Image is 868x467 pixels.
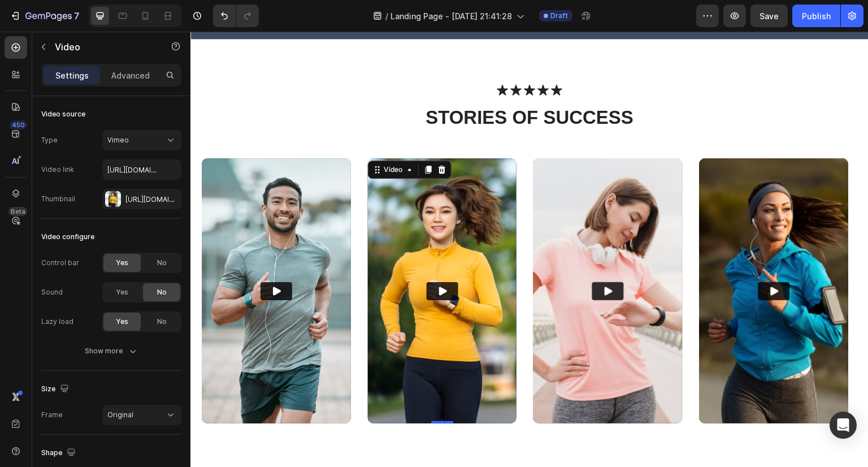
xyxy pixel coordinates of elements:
img: Alt image [509,127,658,392]
div: [URL][DOMAIN_NAME] [125,194,179,205]
p: 7 [74,9,79,23]
span: Vimeo [107,136,129,144]
button: Show more [41,341,181,361]
div: Shape [41,446,78,461]
button: Save [750,5,788,27]
span: Yes [116,258,128,268]
div: 450 [10,120,27,129]
div: Publish [802,10,831,22]
button: Publish [792,5,840,27]
span: No [157,317,167,327]
div: Type [41,135,58,145]
button: 7 [5,5,84,27]
span: No [157,287,167,297]
span: Save [759,11,779,21]
button: Play [568,250,600,269]
button: Original [102,405,181,425]
div: Lazy load [41,317,73,327]
span: Landing Page - [DATE] 21:41:28 [390,10,512,22]
p: Settings [55,70,89,81]
div: Show more [85,345,138,357]
span: No [157,258,167,268]
div: Beta [8,207,27,216]
div: Control bar [41,258,79,268]
button: Play [236,250,268,269]
span: Original [107,410,133,419]
div: Thumbnail [41,194,75,204]
span: / [385,10,388,22]
span: Yes [116,287,128,297]
div: Video [192,133,215,143]
div: Size [41,382,71,397]
span: Yes [116,317,128,327]
div: Video configure [41,232,94,242]
input: Insert video url here [102,159,181,180]
div: Sound [41,287,63,297]
span: Draft [550,11,568,21]
div: Open Intercom Messenger [830,412,857,439]
div: Undo/Redo [213,5,259,27]
button: Vimeo [102,130,181,150]
button: Play [402,250,433,269]
div: Video link [41,165,74,175]
p: Advanced [111,70,150,81]
div: Video source [41,109,85,119]
p: Video [55,40,151,54]
img: Alt image [343,127,492,392]
div: Frame [41,410,63,420]
iframe: To enrich screen reader interactions, please activate Accessibility in Grammarly extension settings [190,32,868,467]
